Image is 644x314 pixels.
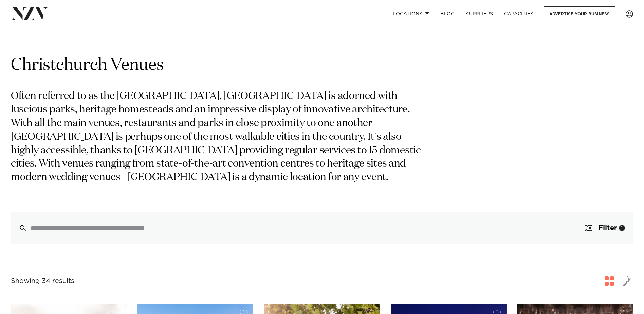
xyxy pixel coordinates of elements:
[460,6,498,21] a: SUPPLIERS
[499,6,539,21] a: Capacities
[11,7,48,20] img: nzv-logo.png
[11,55,633,76] h1: Christchurch Venues
[599,225,617,231] span: Filter
[435,6,460,21] a: BLOG
[11,90,430,185] p: Often referred to as the [GEOGRAPHIC_DATA], [GEOGRAPHIC_DATA] is adorned with luscious parks, her...
[619,225,625,231] div: 1
[387,6,435,21] a: Locations
[577,212,633,244] button: Filter1
[544,6,615,21] a: Advertise your business
[11,276,74,286] div: Showing 34 results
